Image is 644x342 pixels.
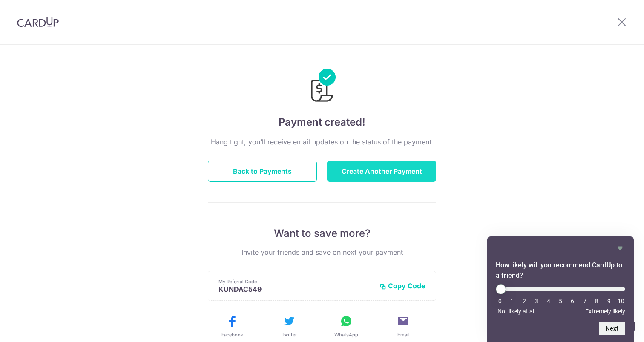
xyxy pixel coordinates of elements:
[508,298,516,305] li: 1
[218,278,373,285] p: My Referral Code
[496,284,625,315] div: How likely will you recommend CardUp to a friend? Select an option from 0 to 10, with 0 being Not...
[208,137,436,147] p: Hang tight, you’ll receive email updates on the status of the payment.
[208,247,436,257] p: Invite your friends and save on next your payment
[581,298,589,305] li: 7
[520,298,529,305] li: 2
[308,69,336,104] img: Payments
[334,331,358,338] span: WhatsApp
[207,314,257,338] button: Facebook
[20,6,37,14] span: Help
[496,260,625,281] h2: How likely will you recommend CardUp to a friend? Select an option from 0 to 10, with 0 being Not...
[397,331,410,338] span: Email
[327,161,436,182] button: Create Another Payment
[568,298,577,305] li: 6
[497,308,535,315] span: Not likely at all
[218,285,373,293] p: KUNDAC549
[585,308,625,315] span: Extremely likely
[615,243,625,253] button: Hide survey
[379,282,425,290] button: Copy Code
[208,161,317,182] button: Back to Payments
[605,298,613,305] li: 9
[282,331,297,338] span: Twitter
[592,298,601,305] li: 8
[208,115,436,130] h4: Payment created!
[599,322,625,335] button: Next question
[496,298,504,305] li: 0
[617,298,625,305] li: 10
[544,298,553,305] li: 4
[17,17,59,27] img: CardUp
[221,331,243,338] span: Facebook
[532,298,540,305] li: 3
[496,243,625,335] div: How likely will you recommend CardUp to a friend? Select an option from 0 to 10, with 0 being Not...
[321,314,371,338] button: WhatsApp
[556,298,565,305] li: 5
[264,314,314,338] button: Twitter
[378,314,428,338] button: Email
[208,227,436,240] p: Want to save more?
